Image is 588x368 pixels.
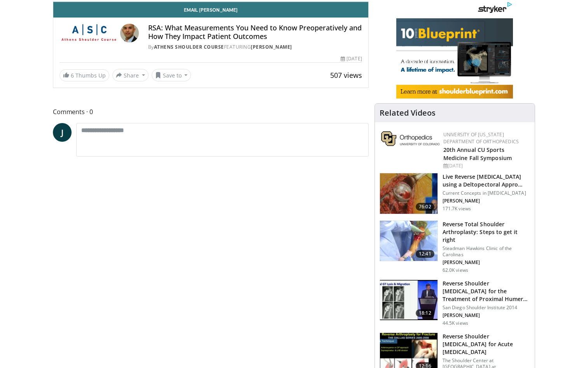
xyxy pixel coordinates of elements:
a: University of [US_STATE] Department of Orthopaedics [443,131,519,145]
button: Share [112,69,149,81]
img: 326034_0000_1.png.150x105_q85_crop-smart_upscale.jpg [380,221,437,261]
a: 12:41 Reverse Total Shoulder Arthroplasty: Steps to get it right Steadman Hawkins Clinic of the C... [380,220,530,273]
iframe: Advertisement [396,1,513,99]
a: 76:02 Live Reverse [MEDICAL_DATA] using a Deltopectoral Appro… Current Concepts in [MEDICAL_DATA]... [380,173,530,214]
p: San Diego Shoulder Institute 2014 [443,305,530,311]
span: 507 views [330,70,362,80]
h4: Related Videos [380,108,436,118]
a: Email [PERSON_NAME] [53,2,368,18]
span: 6 [71,72,74,79]
p: Current Concepts in [MEDICAL_DATA] [443,190,530,196]
span: 18:12 [416,309,434,317]
a: 20th Annual CU Sports Medicine Fall Symposium [443,146,512,162]
div: [DATE] [341,55,362,62]
a: 18:12 Reverse Shoulder [MEDICAL_DATA] for the Treatment of Proximal Humeral … San Diego Shoulder ... [380,280,530,326]
img: Avatar [120,24,139,42]
div: [DATE] [443,162,528,169]
img: 684033_3.png.150x105_q85_crop-smart_upscale.jpg [380,173,437,214]
p: [PERSON_NAME] [443,312,530,319]
button: Save to [152,69,191,81]
span: 12:41 [416,250,434,258]
img: Athens Shoulder Course [59,24,117,42]
h3: Reverse Shoulder [MEDICAL_DATA] for the Treatment of Proximal Humeral … [443,280,530,303]
h4: RSA: What Measurements You Need to Know Preoperatively and How They Impact Patient Outcomes [148,24,362,40]
div: By FEATURING [148,44,362,51]
p: 44.5K views [443,320,468,326]
p: [PERSON_NAME] [443,259,530,266]
img: 355603a8-37da-49b6-856f-e00d7e9307d3.png.150x105_q85_autocrop_double_scale_upscale_version-0.2.png [381,131,439,146]
p: 62.0K views [443,267,468,273]
p: Steadman Hawkins Clinic of the Carolinas [443,245,530,258]
img: Q2xRg7exoPLTwO8X4xMDoxOjA4MTsiGN.150x105_q85_crop-smart_upscale.jpg [380,280,437,320]
video-js: Video Player [53,2,368,2]
a: J [53,123,72,142]
span: Comments 0 [53,107,369,117]
a: 6 Thumbs Up [59,69,109,81]
p: 171.7K views [443,206,471,212]
h3: Live Reverse [MEDICAL_DATA] using a Deltopectoral Appro… [443,173,530,188]
h3: Reverse Total Shoulder Arthroplasty: Steps to get it right [443,220,530,244]
a: [PERSON_NAME] [251,44,292,50]
a: Athens Shoulder Course [154,44,224,50]
h3: Reverse Shoulder [MEDICAL_DATA] for Acute [MEDICAL_DATA] [443,333,530,356]
p: [PERSON_NAME] [443,198,530,204]
span: 76:02 [416,203,434,211]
